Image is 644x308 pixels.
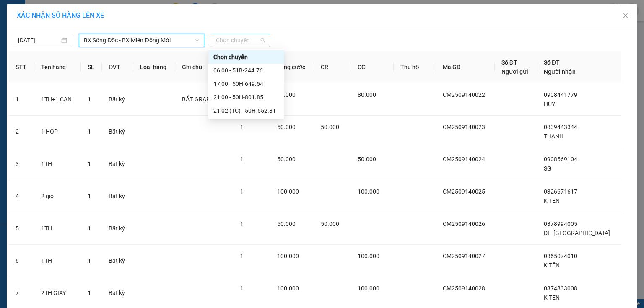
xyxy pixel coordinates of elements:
[4,56,10,62] span: environment
[240,285,244,292] span: 1
[18,36,60,45] input: 14/09/2025
[544,156,577,163] span: 0908569104
[436,51,495,83] th: Mã GD
[358,156,376,163] span: 50.000
[182,96,224,103] span: BẮT GRAP DÙM
[544,68,576,75] span: Người nhận
[240,156,244,163] span: 1
[34,51,81,83] th: Tên hàng
[240,124,244,130] span: 1
[102,116,133,148] td: Bất kỳ
[4,4,122,20] li: Xe Khách THẮNG
[443,188,485,195] span: CM2509140025
[443,124,485,130] span: CM2509140023
[88,128,91,135] span: 1
[443,220,485,227] span: CM2509140026
[208,50,284,64] div: Chọn chuyến
[195,38,200,43] span: down
[321,220,339,227] span: 50.000
[614,4,637,28] button: Close
[270,51,314,83] th: Tổng cước
[34,116,81,148] td: 1 HOP
[34,212,81,245] td: 1TH
[213,79,279,88] div: 17:00 - 50H-649.54
[544,165,551,172] span: SG
[544,285,577,292] span: 0374833008
[4,4,34,34] img: logo.jpg
[544,188,577,195] span: 0326671617
[443,91,485,98] span: CM2509140022
[9,212,34,245] td: 5
[102,148,133,180] td: Bất kỳ
[88,225,91,232] span: 1
[544,197,560,204] span: K TEN
[34,148,81,180] td: 1TH
[84,34,199,47] span: BX Sông Đốc - BX Miền Đông Mới
[240,253,244,259] span: 1
[9,83,34,116] td: 1
[544,262,560,269] span: K TÊN
[501,59,517,66] span: Số ĐT
[4,36,58,54] li: VP BX Đồng Tâm CM
[544,253,577,259] span: 0365074010
[81,51,102,83] th: SL
[17,11,104,19] span: XÁC NHẬN SỐ HÀNG LÊN XE
[544,133,563,140] span: THANH
[88,257,91,264] span: 1
[133,51,175,83] th: Loại hàng
[358,91,376,98] span: 80.000
[544,294,560,301] span: K TEN
[351,51,393,83] th: CC
[4,55,54,80] b: 168 Quản Lộ Phụng Hiệp, Khóm 1
[9,180,34,212] td: 4
[277,188,299,195] span: 100.000
[277,91,296,98] span: 80.000
[358,253,379,259] span: 100.000
[314,51,351,83] th: CR
[443,285,485,292] span: CM2509140028
[102,245,133,277] td: Bất kỳ
[544,101,555,107] span: HUY
[277,253,299,259] span: 100.000
[544,230,610,236] span: DI - [GEOGRAPHIC_DATA]
[34,83,81,116] td: 1TH+1 CAN
[622,12,629,19] span: close
[277,156,296,163] span: 50.000
[277,220,296,227] span: 50.000
[394,51,436,83] th: Thu hộ
[102,83,133,116] td: Bất kỳ
[277,124,296,130] span: 50.000
[443,156,485,163] span: CM2509140024
[240,220,244,227] span: 1
[9,245,34,277] td: 6
[34,180,81,212] td: 2 gio
[277,285,299,292] span: 100.000
[9,51,34,83] th: STT
[9,116,34,148] td: 2
[102,212,133,245] td: Bất kỳ
[544,59,560,66] span: Số ĐT
[358,285,379,292] span: 100.000
[88,160,91,167] span: 1
[88,193,91,199] span: 1
[102,51,133,83] th: ĐVT
[544,124,577,130] span: 0839443344
[544,220,577,227] span: 0378994005
[501,68,528,75] span: Người gửi
[9,148,34,180] td: 3
[34,245,81,277] td: 1TH
[88,290,91,296] span: 1
[213,66,279,75] div: 06:00 - 51B-244.76
[358,188,379,195] span: 100.000
[213,93,279,102] div: 21:00 - 50H-801.85
[175,51,234,83] th: Ghi chú
[240,188,244,195] span: 1
[58,36,112,63] li: VP Trạm [GEOGRAPHIC_DATA]
[88,96,91,103] span: 1
[216,34,265,47] span: Chọn chuyến
[213,106,279,115] div: 21:02 (TC) - 50H-552.81
[321,124,339,130] span: 50.000
[443,253,485,259] span: CM2509140027
[544,91,577,98] span: 0908441779
[102,180,133,212] td: Bất kỳ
